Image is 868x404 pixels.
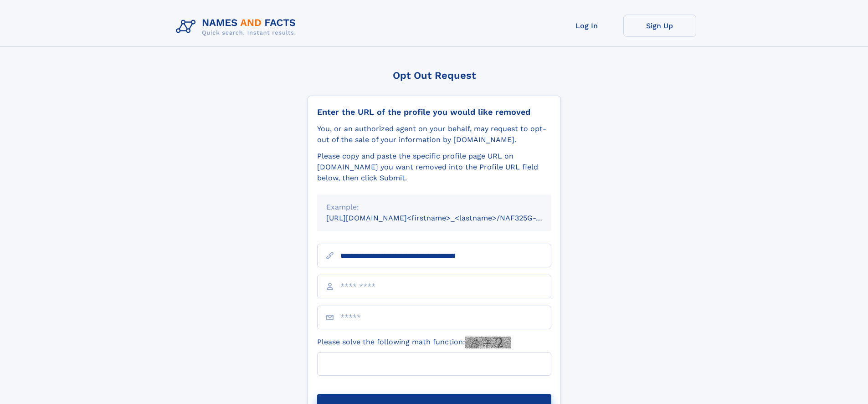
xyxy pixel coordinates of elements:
div: Enter the URL of the profile you would like removed [317,107,551,117]
div: Please copy and paste the specific profile page URL on [DOMAIN_NAME] you want removed into the Pr... [317,151,551,184]
img: Logo Names and Facts [172,15,303,39]
a: Sign Up [623,15,696,37]
label: Please solve the following math function: [317,337,511,348]
div: You, or an authorized agent on your behalf, may request to opt-out of the sale of your informatio... [317,123,551,145]
small: [URL][DOMAIN_NAME]<firstname>_<lastname>/NAF325G-xxxxxxxx [326,214,569,222]
div: Opt Out Request [308,70,561,81]
a: Log In [550,15,623,37]
div: Example: [326,202,542,213]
